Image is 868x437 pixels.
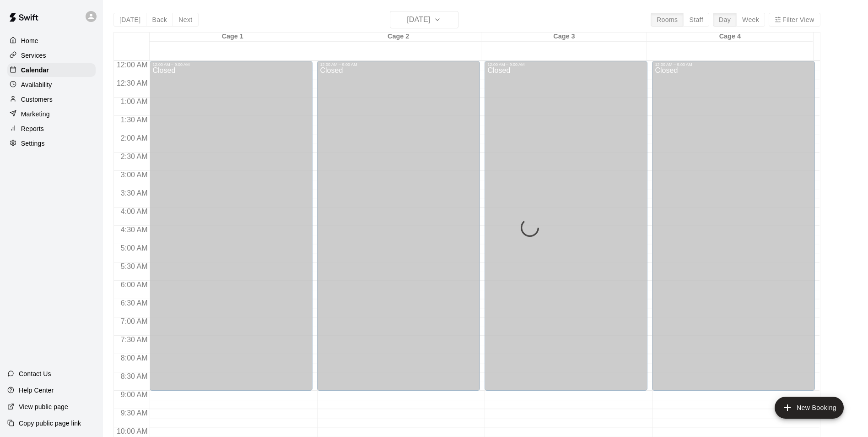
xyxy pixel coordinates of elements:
span: 5:30 AM [119,262,150,270]
span: 3:00 AM [119,171,150,179]
p: Customers [21,95,53,104]
span: 2:00 AM [119,134,150,142]
p: Availability [21,80,52,89]
div: 12:00 AM – 9:00 AM: Closed [150,61,313,391]
div: 12:00 AM – 9:00 AM [655,62,812,67]
span: 7:30 AM [119,336,150,344]
div: Cage 1 [150,33,315,41]
a: Availability [7,78,96,92]
span: 9:00 AM [119,391,150,399]
span: 8:30 AM [119,372,150,380]
p: Calendar [21,66,49,75]
div: Cage 3 [481,33,647,41]
p: Contact Us [19,369,51,378]
p: Copy public page link [19,419,81,428]
span: 4:00 AM [119,208,150,215]
a: Home [7,34,96,48]
span: 10:00 AM [114,427,150,435]
span: 4:30 AM [119,226,150,234]
p: Marketing [21,109,50,119]
span: 3:30 AM [119,189,150,197]
span: 2:30 AM [119,153,150,160]
div: 12:00 AM – 9:00 AM: Closed [317,61,480,391]
span: 12:30 AM [114,79,150,87]
a: Reports [7,122,96,136]
div: Closed [320,67,477,394]
span: 1:00 AM [119,98,150,105]
div: 12:00 AM – 9:00 AM: Closed [652,61,815,391]
p: Home [21,36,38,45]
p: Reports [21,124,44,133]
div: Cage 2 [315,33,481,41]
span: 5:00 AM [119,244,150,252]
span: 6:00 AM [119,281,150,289]
span: 12:00 AM [114,61,150,69]
span: 6:30 AM [119,299,150,307]
div: Closed [487,67,645,394]
p: View public page [19,402,68,411]
a: Customers [7,93,96,106]
div: 12:00 AM – 9:00 AM [320,62,477,67]
div: 12:00 AM – 9:00 AM: Closed [485,61,647,391]
div: Cage 4 [647,33,813,41]
a: Calendar [7,63,96,77]
a: Settings [7,137,96,150]
p: Help Center [19,386,54,395]
div: 12:00 AM – 9:00 AM [152,62,310,67]
p: Settings [21,139,45,148]
div: 12:00 AM – 9:00 AM [487,62,645,67]
span: 8:00 AM [119,354,150,362]
a: Marketing [7,107,96,121]
p: Services [21,51,46,60]
div: Closed [152,67,310,394]
div: Closed [655,67,812,394]
span: 1:30 AM [119,116,150,124]
span: 9:30 AM [119,409,150,417]
span: 7:00 AM [119,317,150,325]
a: Services [7,49,96,62]
button: add [775,397,844,419]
